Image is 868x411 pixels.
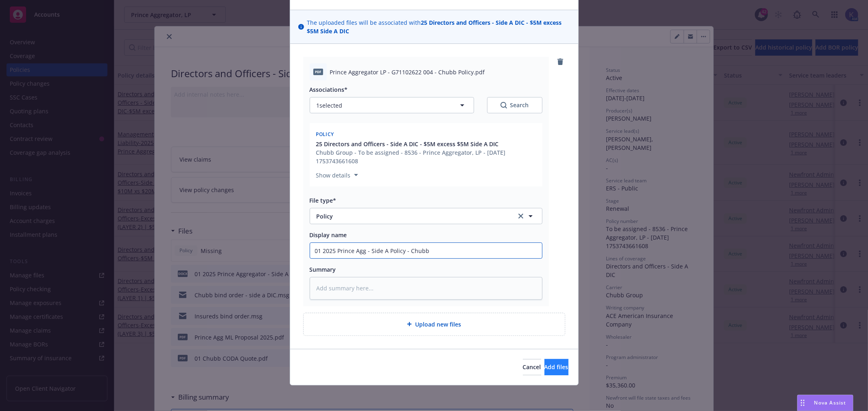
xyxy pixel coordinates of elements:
[544,359,568,375] button: Add files
[415,320,461,329] span: Upload new files
[523,359,541,375] button: Cancel
[310,266,336,273] span: Summary
[303,313,565,336] div: Upload new files
[797,395,853,411] button: Nova Assist
[310,243,542,258] input: Add display name here...
[523,363,541,371] span: Cancel
[544,363,568,371] span: Add files
[798,395,808,411] div: Drag to move
[814,399,846,406] span: Nova Assist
